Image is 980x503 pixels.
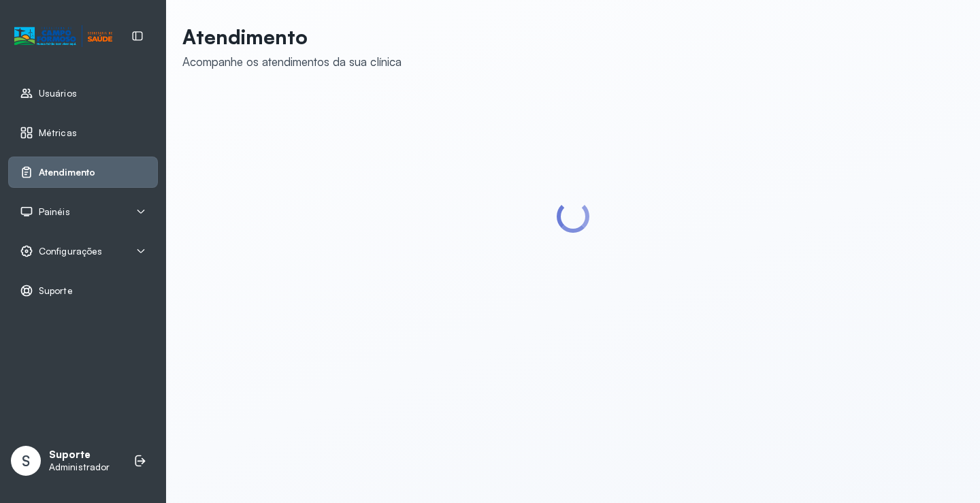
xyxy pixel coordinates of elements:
span: Painéis [39,206,70,218]
a: Atendimento [20,165,146,179]
span: Configurações [39,246,102,257]
p: Atendimento [182,25,402,49]
p: Suporte [49,449,110,461]
img: Logotipo do estabelecimento [14,25,112,48]
a: Usuários [20,86,146,100]
span: Métricas [39,127,77,139]
span: Atendimento [39,167,95,178]
div: Acompanhe os atendimentos da sua clínica [182,54,402,69]
a: Métricas [20,126,146,140]
p: Administrador [49,461,110,473]
span: Usuários [39,88,77,99]
span: Suporte [39,285,73,297]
